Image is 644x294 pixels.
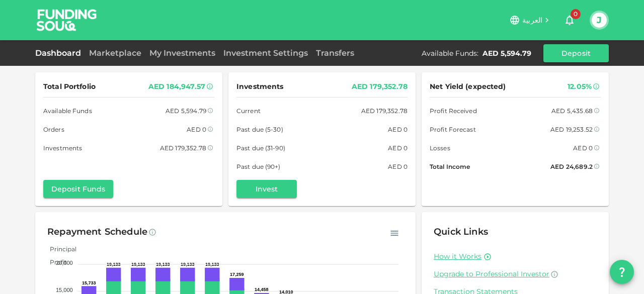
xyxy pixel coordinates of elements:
[430,143,450,153] span: Losses
[430,106,477,116] span: Profit Received
[430,161,470,172] span: Total Income
[236,143,285,153] span: Past due (31-90)
[43,106,92,116] span: Available Funds
[43,143,82,153] span: Investments
[482,48,531,58] div: AED 5,594.79
[434,226,488,237] span: Quick Links
[550,161,593,172] div: AED 24,689.2
[236,161,281,172] span: Past due (90+)
[312,48,358,58] a: Transfers
[47,224,147,240] div: Repayment Schedule
[610,260,634,284] button: question
[145,48,219,58] a: My Investments
[160,143,206,153] div: AED 179,352.78
[352,80,408,93] div: AED 179,352.78
[550,124,593,135] div: AED 19,253.52
[43,124,64,135] span: Orders
[236,124,283,135] span: Past due (5-30)
[592,13,607,28] button: J
[388,143,408,153] div: AED 0
[42,258,67,266] span: Profit
[236,80,283,93] span: Investments
[430,80,506,93] span: Net Yield (expected)
[56,287,73,293] tspan: 15,000
[543,44,609,62] button: Deposit
[148,80,205,93] div: AED 184,947.57
[422,48,478,58] div: Available Funds :
[388,124,408,135] div: AED 0
[236,106,261,116] span: Current
[56,260,73,266] tspan: 20,000
[571,9,581,19] span: 0
[573,143,593,153] div: AED 0
[43,80,96,93] span: Total Portfolio
[434,269,597,279] a: Upgrade to Professional Investor
[42,245,76,253] span: Principal
[551,106,593,116] div: AED 5,435.68
[166,106,206,116] div: AED 5,594.79
[219,48,312,58] a: Investment Settings
[434,252,481,261] a: How it Works
[522,16,542,25] span: العربية
[35,48,85,58] a: Dashboard
[434,269,549,278] span: Upgrade to Professional Investor
[85,48,145,58] a: Marketplace
[388,161,408,172] div: AED 0
[361,106,408,116] div: AED 179,352.78
[430,124,476,135] span: Profit Forecast
[568,80,592,93] div: 12.05%
[236,180,297,198] button: Invest
[43,180,113,198] button: Deposit Funds
[187,124,206,135] div: AED 0
[559,10,580,30] button: 0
